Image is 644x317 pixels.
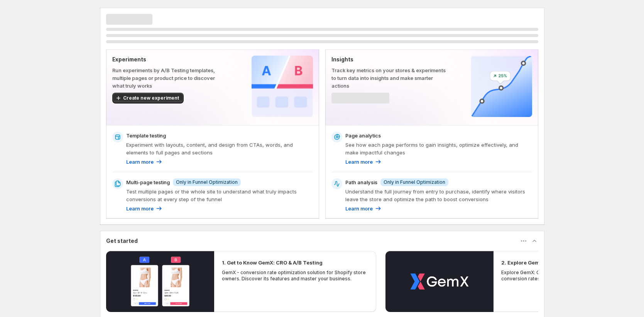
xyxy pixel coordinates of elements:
[384,179,445,185] span: Only in Funnel Optimization
[471,56,532,117] img: Insights
[331,66,446,90] p: Track key metrics on your stores & experiments to turn data into insights and make smarter actions
[345,188,532,203] p: Understand the full journey from entry to purchase, identify where visitors leave the store and o...
[126,158,163,166] a: Learn more
[345,178,377,186] p: Path analysis
[331,56,446,63] p: Insights
[345,132,381,139] p: Page analytics
[106,237,138,245] h3: Get started
[501,259,621,266] h2: 2. Explore GemX: CRO & A/B Testing Use Cases
[126,132,166,139] p: Template testing
[126,141,313,156] p: Experiment with layouts, content, and design from CTAs, words, and elements to full pages and sec...
[222,270,368,282] p: GemX - conversion rate optimization solution for Shopify store owners. Discover its features and ...
[385,251,494,312] button: Play video
[123,95,179,101] span: Create new experiment
[252,56,313,117] img: Experiments
[112,66,227,90] p: Run experiments by A/B Testing templates, multiple pages or product price to discover what truly ...
[222,259,323,266] h2: 1. Get to Know GemX: CRO & A/B Testing
[345,158,382,166] a: Learn more
[176,179,238,185] span: Only in Funnel Optimization
[345,205,382,212] a: Learn more
[345,158,373,166] p: Learn more
[112,93,184,103] button: Create new experiment
[106,251,214,312] button: Play video
[126,178,170,186] p: Multi-page testing
[112,56,227,63] p: Experiments
[345,205,373,212] p: Learn more
[345,141,532,156] p: See how each page performs to gain insights, optimize effectively, and make impactful changes
[126,205,154,212] p: Learn more
[126,158,154,166] p: Learn more
[126,188,313,203] p: Test multiple pages or the whole site to understand what truly impacts conversions at every step ...
[126,205,163,212] a: Learn more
